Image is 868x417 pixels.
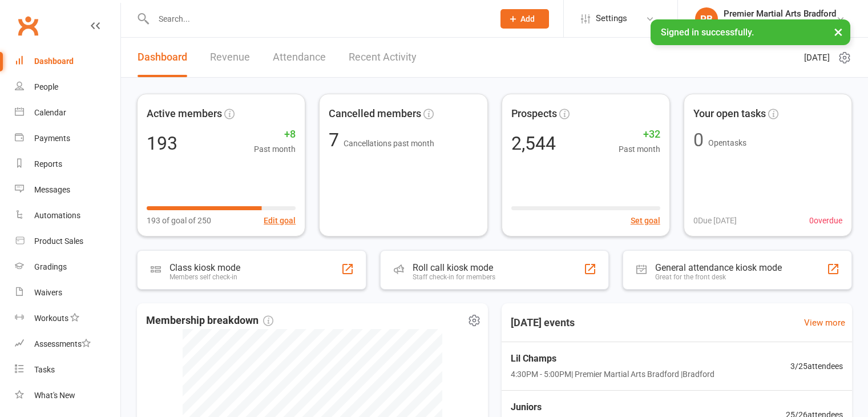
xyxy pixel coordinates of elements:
[511,134,556,153] div: 2,544
[147,134,177,153] div: 193
[693,106,766,122] span: Your open tasks
[34,288,62,297] div: Waivers
[413,262,495,273] div: Roll call kiosk mode
[34,159,62,169] div: Reports
[804,51,830,65] span: [DATE]
[708,138,746,147] span: Open tasks
[693,214,737,227] span: 0 Due [DATE]
[693,131,704,149] div: 0
[15,357,120,383] a: Tasks
[15,280,120,306] a: Waivers
[146,312,273,329] span: Membership breakdown
[596,6,627,31] span: Settings
[695,7,718,30] div: PB
[15,100,120,126] a: Calendar
[34,134,70,143] div: Payments
[34,57,74,66] div: Dashboard
[34,339,91,348] div: Assessments
[511,400,714,415] span: Juniors
[511,351,714,366] span: Lil Champs
[655,262,782,273] div: General attendance kiosk mode
[15,49,120,74] a: Dashboard
[15,254,120,280] a: Gradings
[210,38,250,77] a: Revenue
[344,139,434,148] span: Cancellations past month
[15,203,120,228] a: Automations
[254,126,296,143] span: +8
[34,108,66,117] div: Calendar
[34,365,55,374] div: Tasks
[169,273,240,281] div: Members self check-in
[500,9,549,29] button: Add
[150,11,486,27] input: Search...
[511,106,557,122] span: Prospects
[34,262,67,271] div: Gradings
[520,14,535,23] span: Add
[619,143,660,155] span: Past month
[15,331,120,357] a: Assessments
[661,27,754,38] span: Signed in successfully.
[804,316,845,330] a: View more
[329,129,344,151] span: 7
[15,126,120,151] a: Payments
[15,306,120,331] a: Workouts
[828,19,849,44] button: ×
[790,360,843,372] span: 3 / 25 attendees
[15,177,120,203] a: Messages
[138,38,187,77] a: Dashboard
[254,143,296,155] span: Past month
[264,214,296,227] button: Edit goal
[15,383,120,408] a: What's New
[413,273,495,281] div: Staff check-in for members
[15,74,120,100] a: People
[169,262,240,273] div: Class kiosk mode
[14,11,42,40] a: Clubworx
[34,185,70,194] div: Messages
[724,19,836,29] div: Premier Martial Arts Bradford
[34,236,83,246] div: Product Sales
[273,38,326,77] a: Attendance
[329,106,421,122] span: Cancelled members
[34,211,80,220] div: Automations
[511,368,714,380] span: 4:30PM - 5:00PM | Premier Martial Arts Bradford | Bradford
[34,314,68,323] div: Workouts
[631,214,660,227] button: Set goal
[15,151,120,177] a: Reports
[34,391,75,400] div: What's New
[502,312,584,333] h3: [DATE] events
[619,126,660,143] span: +32
[34,82,58,91] div: People
[655,273,782,281] div: Great for the front desk
[724,9,836,19] div: Premier Martial Arts Bradford
[809,214,842,227] span: 0 overdue
[349,38,417,77] a: Recent Activity
[147,106,222,122] span: Active members
[15,228,120,254] a: Product Sales
[147,214,211,227] span: 193 of goal of 250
